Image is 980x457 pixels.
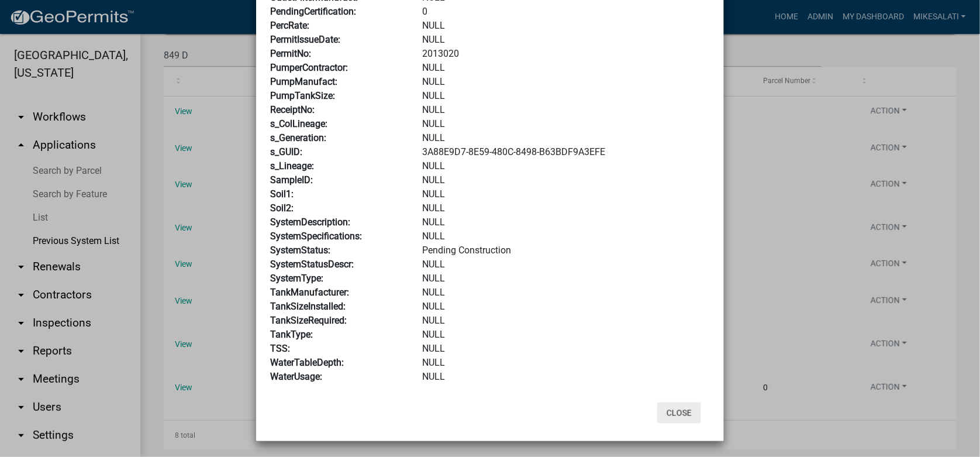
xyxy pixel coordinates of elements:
[414,145,719,159] div: 3A88E9D7-8E59-480C-8498-B63BDF9A3EFE
[414,243,719,257] div: Pending Construction
[414,215,719,229] div: NULL
[270,301,346,312] b: TankSizeInstalled:
[270,245,330,256] b: SystemStatus:
[414,300,719,314] div: NULL
[270,259,354,270] b: SystemStatusDescr:
[414,159,719,173] div: NULL
[414,201,719,215] div: NULL
[414,257,719,272] div: NULL
[270,371,322,382] b: WaterUsage:
[414,370,719,384] div: NULL
[414,47,719,61] div: 2013020
[270,104,315,115] b: ReceiptNo:
[414,103,719,117] div: NULL
[270,174,313,185] b: SampleID:
[270,90,335,101] b: PumpTankSize:
[270,202,294,214] b: Soil2:
[270,287,349,298] b: TankManufacturer:
[270,6,356,17] b: PendingCertification:
[270,329,313,340] b: TankType:
[270,217,350,228] b: SystemDescription:
[270,48,311,59] b: PermitNo:
[414,61,719,75] div: NULL
[414,356,719,370] div: NULL
[270,357,344,368] b: WaterTableDepth:
[414,75,719,89] div: NULL
[270,118,327,129] b: s_ColLineage:
[270,188,294,200] b: Soil1:
[414,229,719,243] div: NULL
[657,403,701,424] button: Close
[414,89,719,103] div: NULL
[270,315,347,326] b: TankSizeRequired:
[270,273,323,284] b: SystemType:
[270,231,362,242] b: SystemSpecifications:
[414,33,719,47] div: NULL
[270,76,337,87] b: PumpManufact:
[414,342,719,356] div: NULL
[270,20,309,31] b: PercRate:
[414,173,719,187] div: NULL
[270,62,348,73] b: PumperContractor:
[414,19,719,33] div: NULL
[270,146,302,157] b: s_GUID:
[270,343,290,354] b: TSS:
[414,131,719,145] div: NULL
[270,160,314,171] b: s_Lineage:
[270,132,326,143] b: s_Generation:
[414,286,719,300] div: NULL
[414,272,719,286] div: NULL
[414,187,719,201] div: NULL
[270,34,340,45] b: PermitIssueDate:
[414,328,719,342] div: NULL
[414,117,719,131] div: NULL
[414,5,719,19] div: 0
[414,314,719,328] div: NULL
